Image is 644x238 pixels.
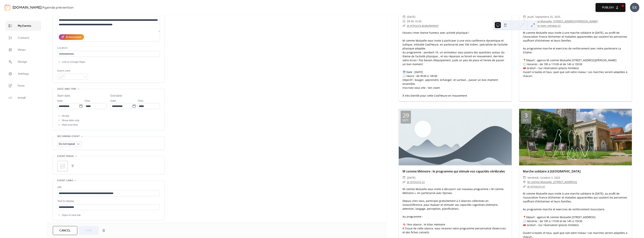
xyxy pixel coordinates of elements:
[407,15,415,19] span: [DATE]
[630,3,639,12] div: EX
[527,24,561,27] a: Je réserve mon créneau ici
[402,119,409,122] div: sept.
[527,15,560,19] span: jeudi, septembre 25, 2025
[18,24,31,28] span: My Events
[415,19,421,24] span: 10:30
[18,60,27,64] span: Design
[18,36,29,40] span: Connect
[18,84,25,88] span: Form
[596,3,625,12] button: Publish
[402,23,405,28] div: ​
[62,213,81,218] span: Open in new tab
[6,69,41,79] a: Settings
[523,184,526,189] div: ​
[407,175,415,180] span: [DATE]
[57,134,80,139] span: Recurring event
[527,19,598,24] a: M comme Mutuelle, [STREET_ADDRESS][PERSON_NAME]
[62,114,69,118] span: All day
[402,180,405,184] div: ​
[57,94,70,98] div: Start date
[5,4,10,10] img: logo
[403,113,409,118] div: 29
[6,33,41,43] a: Connect
[523,180,526,184] div: ​
[41,4,42,11] b: /
[6,21,41,31] a: My Events
[523,119,529,122] div: oct.
[57,87,76,91] span: Date and time
[59,34,84,40] button: AI Assistant
[84,99,90,103] span: Time
[402,175,405,180] div: ​
[407,24,438,27] a: Je m'inscris gratuitement
[57,199,159,204] div: Text to display
[59,228,71,233] span: Cancel
[402,15,405,19] div: ​
[523,19,526,24] div: ​
[110,99,116,103] span: Date
[59,142,75,147] span: Do not repeat
[527,185,545,188] a: Je m'inscris ici
[62,118,79,123] span: Show date only
[6,81,41,91] a: Form
[523,15,526,19] div: ​
[57,46,159,50] div: Location
[57,161,68,171] div: ;
[57,178,73,183] span: Event links
[6,57,41,67] a: Design
[137,99,143,103] span: Time
[53,226,77,235] button: Cancel
[523,169,581,173] a: Marche solidaire à [GEOGRAPHIC_DATA]
[57,154,74,159] span: Event image
[62,60,85,64] span: Link to Google Maps
[414,19,415,24] span: -
[527,180,577,184] a: M comme Mutuelle, [STREET_ADDRESS]
[523,175,526,180] div: ​
[57,99,63,103] span: Date
[18,48,26,52] span: Views
[66,35,81,40] div: AI Assistant
[42,4,74,11] b: Agenda prévention
[57,69,87,73] div: Event color
[402,169,505,173] a: M comme Mémoire : le programme qui stimule vos capacités cérébrales
[399,31,512,98] div: Faisons rimer bonne humeur avec activité physique ! M comme Mutuelle vous invite à participer à u...
[402,19,405,24] div: ​
[18,96,25,100] span: Install
[602,5,614,10] span: Publish
[527,175,560,180] span: vendredi, octobre 3, 2025
[13,4,41,11] a: [DOMAIN_NAME]
[407,180,425,184] a: Je m'inscris ici
[110,94,122,98] div: End date
[6,45,41,55] a: Views
[57,185,159,190] div: URL
[407,19,414,24] span: 09:30
[62,123,78,127] span: Hide end time
[525,113,528,118] div: 3
[519,31,632,78] div: M comme Mutuelle vous invite à une marche solidaire le [DATE], au profit de l'association France ...
[6,93,41,103] a: Install
[18,72,29,76] span: Settings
